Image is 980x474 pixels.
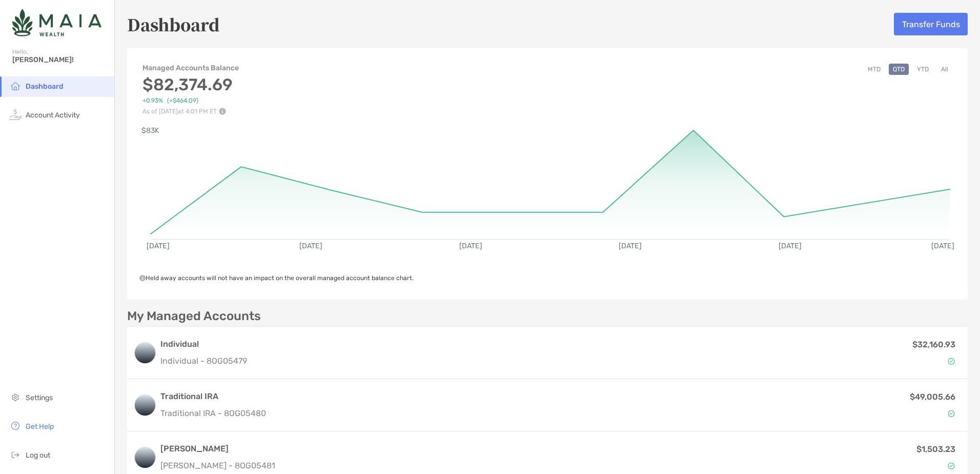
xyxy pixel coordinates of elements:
button: All [937,64,952,75]
img: Account Status icon [948,462,955,469]
text: [DATE] [931,242,954,250]
p: [PERSON_NAME] - 8OG05481 [160,459,275,472]
img: logout icon [9,448,22,461]
span: (+$464.09) [167,97,198,105]
span: Log out [26,451,50,460]
img: settings icon [9,391,22,403]
text: $83K [141,126,159,135]
img: Performance Info [219,108,226,115]
span: Settings [26,393,53,402]
h3: [PERSON_NAME] [160,443,275,455]
h3: $82,374.69 [142,75,240,94]
h5: Dashboard [127,12,220,36]
p: $49,005.66 [910,390,955,403]
h3: Traditional IRA [160,390,266,403]
img: Account Status icon [948,410,955,417]
img: logo account [135,343,155,363]
img: Zoe Logo [12,4,101,41]
img: activity icon [9,108,22,121]
img: get-help icon [9,420,22,432]
text: [DATE] [779,242,802,250]
p: $32,160.93 [912,338,955,351]
span: Get Help [26,422,54,431]
button: Transfer Funds [894,13,968,35]
button: MTD [864,64,885,75]
button: YTD [913,64,933,75]
img: household icon [9,80,22,92]
p: My Managed Accounts [127,310,261,323]
p: Individual - 8OG05479 [160,354,247,367]
h4: Managed Accounts Balance [142,64,240,72]
span: Dashboard [26,82,64,91]
img: Account Status icon [948,358,955,365]
p: As of [DATE] at 4:01 PM ET [142,108,240,115]
p: Traditional IRA - 8OG05480 [160,407,266,420]
text: [DATE] [459,242,482,250]
text: [DATE] [299,242,322,250]
img: logo account [135,447,155,468]
span: +0.93% [142,97,163,105]
img: logo account [135,395,155,416]
text: [DATE] [619,242,642,250]
text: [DATE] [147,242,170,250]
h3: Individual [160,338,247,350]
p: $1,503.23 [916,443,955,456]
button: QTD [889,64,909,75]
span: Held away accounts will not have an impact on the overall managed account balance chart. [139,274,414,282]
span: [PERSON_NAME]! [12,55,108,64]
span: Account Activity [26,111,80,120]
